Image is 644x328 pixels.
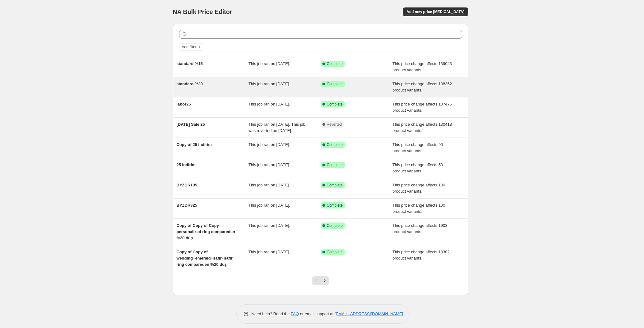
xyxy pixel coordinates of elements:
span: This price change affects 18302 product variants. [392,250,450,260]
span: Complete [327,142,343,147]
span: This job ran on [DATE]. [248,183,290,187]
span: This job ran on [DATE]. [248,142,290,147]
span: This price change affects 130418 product variants. [392,122,452,133]
span: NA Bulk Price Editor [173,8,232,15]
button: Add filter [179,43,204,51]
span: Complete [327,82,343,87]
span: Copy of Copy of wedding+emerald+safir+safir ring compareden %20 düş [177,250,233,267]
span: This job ran on [DATE]. [248,102,290,106]
span: [DATE] Sale 25 [177,122,205,127]
button: Next [320,276,329,285]
span: This job ran on [DATE]. This job was reverted on [DATE]. [248,122,305,133]
span: This price change affects 1903 product variants. [392,223,447,234]
span: Copy of Copy of Copy personalized ring compareden %20 düş [177,223,235,240]
span: This price change affects 50 product variants. [392,162,443,173]
span: This price change affects 100 product variants. [392,183,445,194]
span: Copy of 25 indirim [177,142,212,147]
span: Complete [327,102,343,107]
span: This job ran on [DATE]. [248,203,290,208]
span: This price change affects 137475 product variants. [392,102,452,113]
span: Complete [327,203,343,208]
span: This job ran on [DATE]. [248,250,290,254]
span: or email support at [299,312,335,316]
span: standard %20 [177,82,203,86]
span: Add filter [182,45,197,49]
span: Complete [327,223,343,228]
span: This price change affects 90 product variants. [392,142,443,153]
span: This price change affects 138352 product variants. [392,82,452,92]
span: Reverted [327,122,342,127]
nav: Pagination [312,276,329,285]
span: This job ran on [DATE]. [248,223,290,228]
span: labor25 [177,102,191,106]
span: Complete [327,183,343,188]
span: standard %15 [177,61,203,66]
span: Need help? Read the [252,312,291,316]
span: This price change affects 100 product variants. [392,203,445,214]
span: BYZDR105 [177,183,197,187]
span: This job ran on [DATE]. [248,61,290,66]
span: This job ran on [DATE]. [248,82,290,86]
span: 25 indirim [177,162,196,167]
span: BYZDR325 [177,203,197,208]
button: Add new price [MEDICAL_DATA] [403,7,468,16]
span: This job ran on [DATE]. [248,162,290,167]
a: [EMAIL_ADDRESS][DOMAIN_NAME] [335,312,403,316]
span: Complete [327,250,343,255]
span: Complete [327,162,343,167]
a: FAQ [291,312,299,316]
span: Add new price [MEDICAL_DATA] [406,9,464,14]
span: Complete [327,61,343,66]
span: This price change affects 139043 product variants. [392,61,452,72]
